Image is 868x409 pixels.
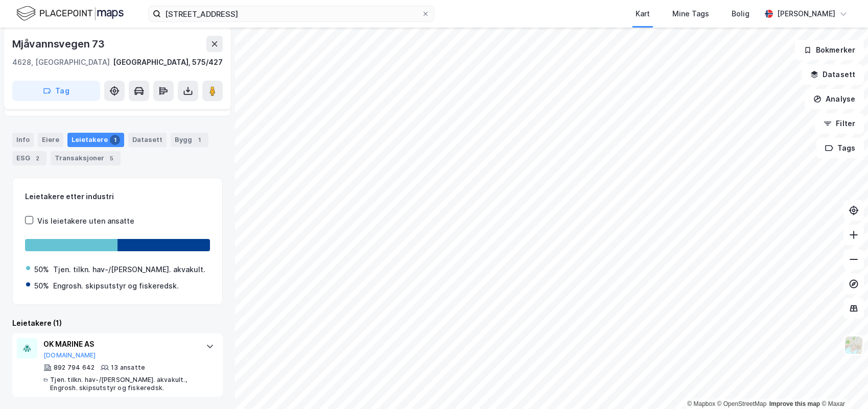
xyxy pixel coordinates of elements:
div: OK MARINE AS [43,338,196,350]
div: Kontrollprogram for chat [817,360,868,409]
div: Eiere [38,133,63,147]
iframe: Chat Widget [817,360,868,409]
div: Leietakere etter industri [25,190,210,203]
div: 1 [110,135,120,145]
button: Tag [12,81,100,101]
button: Bokmerker [795,40,864,60]
div: Tjen. tilkn. hav-/[PERSON_NAME]. akvakult., Engrosh. skipsutstyr og fiskeredsk. [50,376,196,392]
div: [GEOGRAPHIC_DATA], 575/427 [113,56,223,68]
a: Improve this map [769,400,820,407]
img: Z [844,335,863,355]
input: Søk på adresse, matrikkel, gårdeiere, leietakere eller personer [161,6,421,21]
button: [DOMAIN_NAME] [43,351,96,359]
div: Bygg [171,133,208,147]
div: 50% [34,263,49,276]
div: Info [12,133,34,147]
a: Mapbox [687,400,715,407]
div: ESG [12,151,46,165]
div: Mjåvannsvegen 73 [12,36,107,52]
div: [PERSON_NAME] [777,8,835,20]
button: Datasett [802,64,864,85]
div: 5 [106,153,116,163]
div: 2 [32,153,42,163]
div: Transaksjoner [51,151,121,165]
div: 50% [34,280,49,292]
div: Kart [636,8,650,20]
a: OpenStreetMap [717,400,767,407]
div: Datasett [128,133,167,147]
div: 892 794 642 [54,364,95,372]
div: Engrosh. skipsutstyr og fiskeredsk. [53,280,179,292]
div: Leietakere (1) [12,317,223,329]
button: Analyse [805,89,864,109]
div: Tjen. tilkn. hav-/[PERSON_NAME]. akvakult. [53,263,205,276]
div: 1 [194,135,204,145]
button: Filter [815,113,864,134]
div: Vis leietakere uten ansatte [37,215,134,227]
button: Tags [816,138,864,158]
img: logo.f888ab2527a4732fd821a326f86c7f29.svg [16,5,124,22]
div: Mine Tags [672,8,709,20]
div: 13 ansatte [111,364,145,372]
div: Leietakere [67,133,124,147]
div: 4628, [GEOGRAPHIC_DATA] [12,56,110,68]
div: Bolig [732,8,749,20]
